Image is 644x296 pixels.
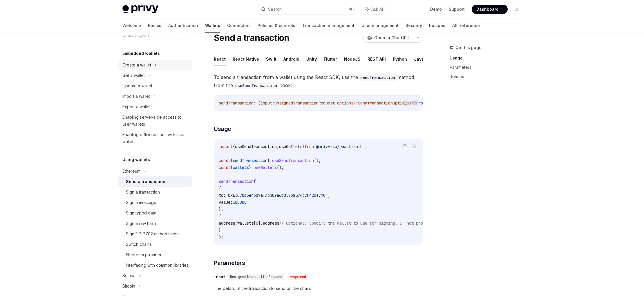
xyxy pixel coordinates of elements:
code: sendTransaction [358,74,397,81]
div: input [214,274,225,280]
span: (); [314,158,321,163]
div: Enabling server-side access to user wallets [122,114,189,128]
span: ?: [353,100,358,106]
span: } [302,144,305,149]
span: ⌘ K [349,7,355,12]
button: Unity [306,52,317,66]
a: Usage [450,53,526,63]
button: Ask AI [410,99,418,107]
div: Sign typed data [126,210,156,216]
span: '@privy-io/react-auth' [314,144,365,149]
button: Java [414,52,424,66]
div: Interfacing with common libraries [126,262,189,269]
a: Connectors [227,19,251,33]
a: Sign a transaction [118,187,192,197]
button: REST API [368,52,386,66]
div: Sign a raw hash [126,220,156,227]
h1: Send a transaction [214,33,290,43]
span: address: [219,221,237,226]
span: wallets [237,221,254,226]
span: The details of the transaction to send on the chain. [214,285,423,292]
button: Flutter [324,52,337,66]
span: = [270,158,272,163]
a: Policies & controls [258,19,295,33]
a: Security [406,19,422,33]
span: useSendTransaction [235,144,277,149]
span: value: [219,200,233,205]
span: to: [219,193,226,198]
span: useWallets [279,144,302,149]
code: useSendTransaction [233,82,279,89]
span: , [277,144,279,149]
button: Toggle dark mode [512,5,522,14]
span: , [328,193,330,198]
a: Sign a raw hash [118,218,192,229]
span: } [219,228,221,233]
div: Switch chains [126,241,152,248]
div: Export a wallet [122,103,151,110]
div: Sign EIP-7702 authorization [126,230,179,237]
span: Ask AI [371,6,383,12]
span: : [272,100,274,106]
div: Ethereum provider [126,251,162,258]
span: address [263,221,279,226]
a: Sign EIP-7702 authorization [118,229,192,239]
span: Parameters [214,259,245,267]
span: { [230,158,233,163]
span: ( [254,179,256,184]
div: required [287,274,308,280]
a: Sign a message [118,197,192,208]
a: Parameters [450,63,526,72]
button: React [214,52,226,66]
span: { [233,144,235,149]
span: sendTransaction [219,100,254,106]
button: Swift [266,52,276,66]
a: User management [361,19,399,33]
button: NodeJS [344,52,361,66]
a: Ethereum provider [118,250,192,260]
h5: Embedded wallets [122,50,160,57]
div: Create a wallet [122,62,151,68]
span: ); [219,234,223,240]
button: Copy the contents from the code block [401,142,409,150]
div: Search... [268,6,284,13]
span: options [337,100,353,106]
span: } [249,165,251,170]
span: UnsignedTransactionRequest [230,275,283,279]
span: // Optional: Specify the wallet to use for signing. If not provided, the first wallet will be used. [279,221,509,226]
a: Support [449,6,465,12]
a: Basics [148,19,161,33]
a: Update a wallet [118,81,192,91]
span: On this page [455,44,482,51]
span: SendTransactionOptions [358,100,409,106]
span: [ [254,221,256,226]
button: Open in ChatGPT [363,33,413,43]
button: React Native [233,52,259,66]
span: { [230,165,233,170]
div: Sign a transaction [126,189,160,196]
span: ) [409,100,411,106]
div: Send a transaction [126,178,165,185]
span: from [305,144,314,149]
h5: Using wallets [122,156,150,163]
div: Ethereum [122,168,140,175]
div: Sign a message [126,199,156,206]
span: 0 [256,221,258,226]
button: Ask AI [361,4,387,15]
span: = [251,165,254,170]
a: Authentication [168,19,198,33]
span: To send a transaction from a wallet using the React SDK, use the method from the hook: [214,73,423,89]
span: (); [277,165,284,170]
span: UnsignedTransactionRequest [274,100,335,106]
img: light logo [122,5,158,13]
a: Switch chains [118,239,192,250]
span: const [219,158,230,163]
button: Copy the contents from the code block [401,99,409,107]
span: ]. [258,221,263,226]
span: useWallets [254,165,277,170]
span: const [219,165,230,170]
span: sendTransaction [233,158,267,163]
a: Enabling offline actions with user wallets [118,129,192,147]
span: } [267,158,270,163]
span: , [335,100,337,106]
